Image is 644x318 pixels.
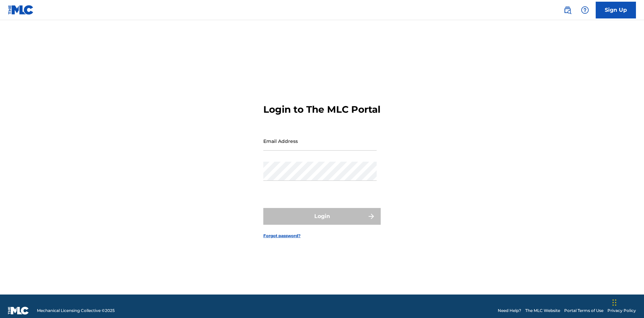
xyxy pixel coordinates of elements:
a: Public Search [561,3,574,17]
img: logo [8,307,29,315]
a: Privacy Policy [607,308,636,314]
a: Forgot password? [263,233,301,239]
a: The MLC Website [525,308,560,314]
img: MLC Logo [8,5,34,15]
a: Sign Up [596,2,636,18]
a: Need Help? [498,308,521,314]
h3: Login to The MLC Portal [263,104,380,115]
img: search [563,6,572,14]
iframe: Chat Widget [610,286,644,318]
a: Portal Terms of Use [564,308,603,314]
div: Help [578,3,592,17]
img: help [581,6,589,14]
div: Drag [612,293,616,313]
span: Mechanical Licensing Collective © 2025 [37,308,115,314]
